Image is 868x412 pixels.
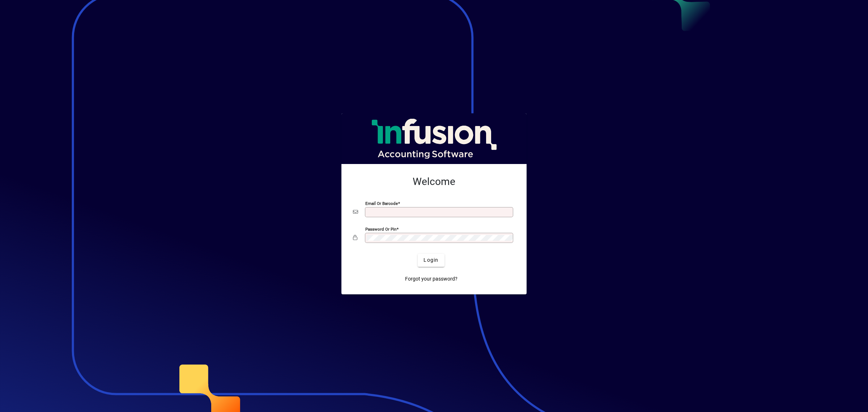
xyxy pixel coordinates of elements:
span: Forgot your password? [405,275,458,283]
mat-label: Password or Pin [365,226,396,231]
mat-label: Email or Barcode [365,201,398,206]
button: Login [418,254,444,267]
h2: Welcome [353,176,515,188]
span: Login [424,256,438,264]
a: Forgot your password? [402,273,460,286]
